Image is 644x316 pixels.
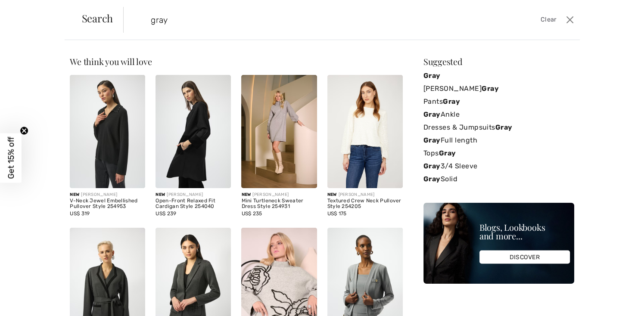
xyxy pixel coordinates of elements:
strong: Gray [423,162,441,170]
div: [PERSON_NAME] [156,192,231,198]
div: Mini Turtleneck Sweater Dress Style 254931 [241,198,317,210]
span: New [70,192,79,197]
span: US$ 175 [327,211,347,217]
strong: Gray [423,71,441,80]
strong: Gray [439,149,456,157]
strong: Gray [443,97,460,105]
span: New [241,192,251,197]
button: Close [563,13,576,27]
a: TopsGray [423,147,574,160]
div: Textured Crew Neck Pullover Style 254205 [327,198,403,210]
div: V-Neck Jewel Embellished Pullover Style 254953 [70,198,145,210]
span: Help [19,6,37,14]
img: V-Neck Jewel Embellished Pullover Style 254953. Light grey melange [70,75,145,188]
img: Mini Turtleneck Sweater Dress Style 254931. Grey melange [241,75,317,188]
strong: Gray [423,175,441,183]
a: Dresses & JumpsuitsGray [423,121,574,134]
a: PantsGray [423,95,574,108]
strong: Gray [482,84,499,93]
strong: Gray [423,136,441,144]
img: Open-Front Relaxed Fit Cardigan Style 254040. Grey melange/black [156,75,231,188]
div: Open-Front Relaxed Fit Cardigan Style 254040 [156,198,231,210]
input: TYPE TO SEARCH [144,7,458,33]
div: DISCOVER [479,251,570,264]
div: [PERSON_NAME] [327,192,403,198]
div: Blogs, Lookbooks and more... [479,223,570,240]
span: US$ 239 [156,211,176,217]
a: [PERSON_NAME]Gray [423,82,574,95]
div: Suggested [423,57,574,66]
img: Blogs, Lookbooks and more... [423,203,574,284]
span: Get 15% off [6,137,16,179]
a: GrayFull length [423,134,574,147]
button: Close teaser [20,127,28,135]
strong: Gray [495,123,513,131]
span: Clear [541,15,557,25]
span: New [156,192,165,197]
span: US$ 319 [70,211,90,217]
img: Textured Crew Neck Pullover Style 254205. Grey melange [327,75,403,188]
a: Gray3/4 Sleeve [423,160,574,173]
a: GraySolid [423,173,574,186]
span: We think you will love [70,56,152,67]
div: [PERSON_NAME] [70,192,145,198]
strong: Gray [423,110,441,118]
span: New [327,192,337,197]
a: GrayAnkle [423,108,574,121]
a: Gray [423,69,574,82]
span: Search [82,13,113,23]
div: [PERSON_NAME] [241,192,317,198]
span: US$ 235 [241,211,262,217]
